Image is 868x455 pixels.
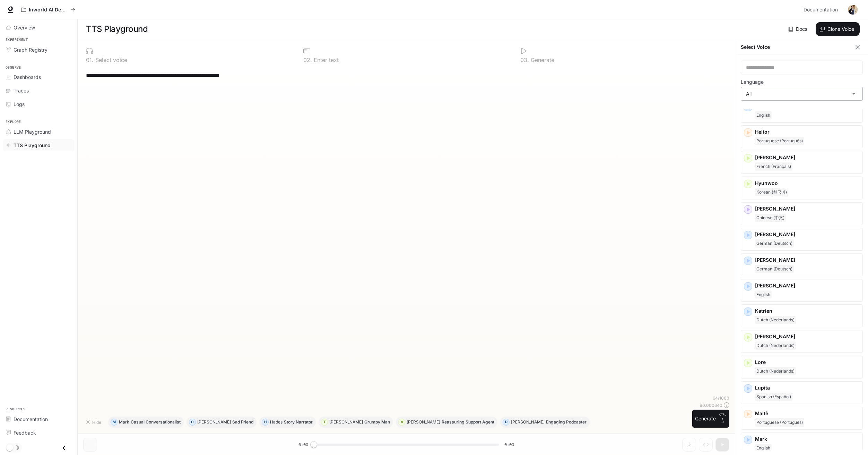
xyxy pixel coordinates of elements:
p: Grumpy Man [364,420,390,424]
span: Dutch (Nederlands) [755,316,796,324]
span: LLM Playground [14,128,51,135]
div: O [189,417,196,428]
button: A[PERSON_NAME]Reassuring Support Agent [396,417,497,428]
span: Portuguese (Português) [755,418,804,427]
span: Overview [14,24,35,31]
a: Traces [3,84,75,97]
p: [PERSON_NAME] [197,420,231,424]
p: [PERSON_NAME] [755,231,860,238]
p: Mark [119,420,129,424]
p: [PERSON_NAME] [511,420,545,424]
span: Graph Registry [14,46,47,53]
p: [PERSON_NAME] [755,205,860,212]
span: Portuguese (Português) [755,137,804,145]
button: Close drawer [56,441,72,455]
button: User avatar [846,3,860,17]
p: Story Narrator [284,420,313,424]
p: ⏎ [719,412,727,425]
a: Graph Registry [3,44,75,56]
p: Mark [755,436,860,443]
p: [PERSON_NAME] [407,420,440,424]
button: GenerateCTRL +⏎ [692,410,729,428]
p: [PERSON_NAME] [755,282,860,289]
span: German (Deutsch) [755,265,794,273]
a: TTS Playground [3,139,75,151]
p: Enter text [312,57,339,63]
div: T [321,417,328,428]
p: Casual Conversationalist [131,420,181,424]
p: Hyunwoo [755,180,860,187]
button: Clone Voice [816,22,860,36]
a: Feedback [3,427,75,439]
span: Spanish (Español) [755,393,792,401]
p: Select voice [94,57,127,63]
span: German (Deutsch) [755,239,794,248]
p: Hades [270,420,283,424]
span: Traces [14,87,29,94]
a: Overview [3,21,75,34]
p: 0 3 . [520,57,529,63]
p: Maitê [755,410,860,417]
a: Documentation [3,413,75,425]
a: LLM Playground [3,126,75,138]
p: Generate [529,57,554,63]
p: Reassuring Support Agent [442,420,494,424]
span: Feedback [14,429,36,436]
span: Dutch (Nederlands) [755,341,796,350]
p: Inworld AI Demos [29,7,68,13]
p: 64 / 1000 [713,395,729,401]
span: Dashboards [14,73,41,81]
span: Dark mode toggle [6,444,13,451]
span: Documentation [804,6,838,14]
span: English [755,444,772,452]
a: Docs [787,22,810,36]
h1: TTS Playground [86,22,148,36]
button: O[PERSON_NAME]Sad Friend [186,417,257,428]
div: All [741,87,862,100]
div: A [399,417,405,428]
span: Documentation [14,416,48,423]
button: All workspaces [18,3,78,17]
button: Hide [83,417,105,428]
div: H [262,417,268,428]
a: Dashboards [3,71,75,83]
p: [PERSON_NAME] [755,257,860,264]
p: Language [741,80,764,84]
span: Chinese (中文) [755,214,786,222]
p: Lupita [755,384,860,391]
p: Katrien [755,307,860,314]
a: Documentation [801,3,843,17]
span: TTS Playground [14,142,51,149]
p: $ 0.000640 [700,402,722,408]
p: Engaging Podcaster [546,420,587,424]
p: 0 1 . [86,57,94,63]
div: D [503,417,509,428]
div: M [111,417,117,428]
span: Dutch (Nederlands) [755,367,796,375]
a: Logs [3,98,75,110]
button: D[PERSON_NAME]Engaging Podcaster [500,417,590,428]
span: French (Français) [755,162,792,171]
p: 0 2 . [303,57,312,63]
p: [PERSON_NAME] [329,420,363,424]
button: T[PERSON_NAME]Grumpy Man [319,417,393,428]
p: Heitor [755,128,860,135]
p: [PERSON_NAME] [755,154,860,161]
span: Korean (한국어) [755,188,788,196]
p: CTRL + [719,412,727,421]
p: Sad Friend [232,420,253,424]
p: [PERSON_NAME] [755,333,860,340]
span: Logs [14,100,25,108]
span: English [755,291,772,299]
button: MMarkCasual Conversationalist [108,417,184,428]
button: HHadesStory Narrator [259,417,316,428]
span: English [755,111,772,119]
img: User avatar [848,5,858,15]
p: Lore [755,359,860,366]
